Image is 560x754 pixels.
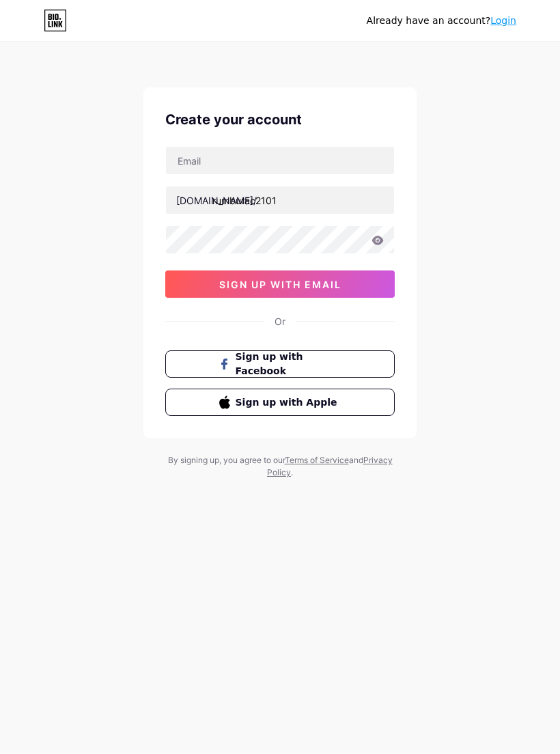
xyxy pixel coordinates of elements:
button: Sign up with Facebook [165,350,395,378]
div: Already have an account? [367,14,516,28]
button: sign up with email [165,270,395,298]
div: [DOMAIN_NAME]/ [176,193,257,208]
a: Login [490,15,516,26]
div: By signing up, you agree to our and . [164,454,396,479]
button: Sign up with Apple [165,389,395,416]
input: username [166,186,394,214]
div: Create your account [165,109,395,130]
input: Email [166,147,394,174]
a: Terms of Service [285,455,349,465]
div: Or [275,314,285,329]
span: sign up with email [219,279,341,290]
span: Sign up with Apple [236,395,341,410]
span: Sign up with Facebook [236,350,341,378]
